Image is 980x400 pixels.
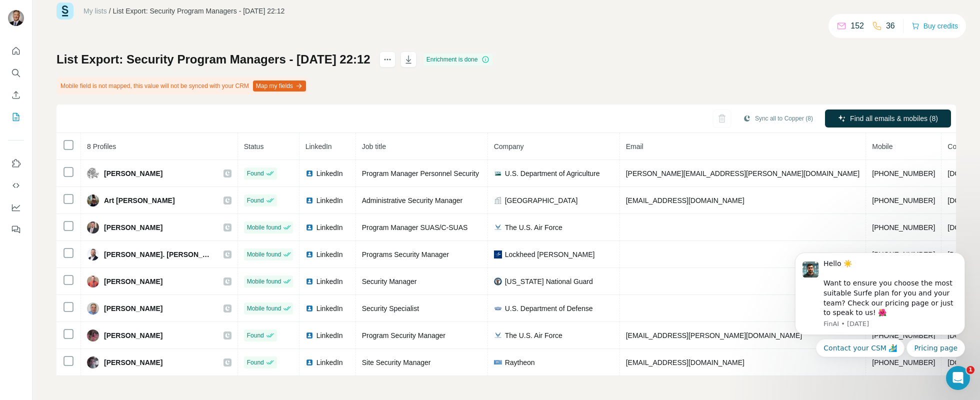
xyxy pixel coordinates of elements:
[104,276,162,286] span: [PERSON_NAME]
[494,331,502,339] img: company-logo
[362,196,463,204] span: Administrative Security Manager
[56,51,370,67] h1: List Export: Security Program Managers - [DATE] 22:12
[872,196,935,204] span: [PHONE_NUMBER]
[362,277,417,285] span: Security Manager
[104,330,162,340] span: [PERSON_NAME]
[104,168,162,178] span: [PERSON_NAME]
[305,223,313,231] img: LinkedIn logo
[886,20,895,32] p: 36
[316,168,343,178] span: LinkedIn
[316,222,343,232] span: LinkedIn
[825,109,951,127] button: Find all emails & mobiles (8)
[505,195,578,205] span: [GEOGRAPHIC_DATA]
[87,329,99,341] img: Avatar
[316,330,343,340] span: LinkedIn
[626,358,744,366] span: [EMAIL_ADDRESS][DOMAIN_NAME]
[626,331,802,339] span: [EMAIL_ADDRESS][PERSON_NAME][DOMAIN_NAME]
[83,7,107,15] a: My lists
[8,154,24,172] button: Use Surfe on LinkedIn
[626,169,860,177] span: [PERSON_NAME][EMAIL_ADDRESS][PERSON_NAME][DOMAIN_NAME]
[305,142,332,150] span: LinkedIn
[87,275,99,287] img: Avatar
[87,221,99,233] img: Avatar
[494,277,502,285] img: company-logo
[56,77,308,94] div: Mobile field is not mapped, this value will not be synced with your CRM
[247,331,264,340] span: Found
[736,111,820,126] button: Sync all to Copper (8)
[494,250,502,258] img: company-logo
[872,169,935,177] span: [PHONE_NUMBER]
[305,250,313,258] img: LinkedIn logo
[56,2,73,19] img: Surfe Logo
[109,6,111,16] li: /
[494,142,524,150] span: Company
[362,223,468,231] span: Program Manager SUAS/C-SUAS
[8,64,24,82] button: Search
[362,169,479,177] span: Program Manager Personnel Security
[8,86,24,104] button: Enrich CSV
[104,195,175,205] span: Art [PERSON_NAME]
[494,169,502,177] img: company-logo
[247,358,264,367] span: Found
[494,223,502,231] img: company-logo
[362,142,386,150] span: Job title
[494,304,502,312] img: company-logo
[505,222,562,232] span: The U.S. Air Force
[104,222,162,232] span: [PERSON_NAME]
[305,196,313,204] img: LinkedIn logo
[8,42,24,60] button: Quick start
[362,331,445,339] span: Program Security Manager
[505,168,600,178] span: U.S. Department of Agriculture
[626,142,643,150] span: Email
[316,357,343,367] span: LinkedIn
[8,176,24,194] button: Use Surfe API
[362,250,449,258] span: Programs Security Manager
[316,276,343,286] span: LinkedIn
[850,113,938,123] span: Find all emails & mobiles (8)
[505,303,593,313] span: U.S. Department of Defense
[247,223,281,232] span: Mobile found
[379,51,395,67] button: actions
[316,303,343,313] span: LinkedIn
[247,169,264,178] span: Found
[104,357,162,367] span: [PERSON_NAME]
[780,219,980,373] iframe: Intercom notifications message
[247,196,264,205] span: Found
[8,220,24,238] button: Feedback
[362,304,419,312] span: Security Specialist
[316,249,343,259] span: LinkedIn
[505,330,562,340] span: The U.S. Air Force
[305,169,313,177] img: LinkedIn logo
[8,198,24,216] button: Dashboard
[87,194,99,206] img: Avatar
[247,250,281,259] span: Mobile found
[911,19,958,33] button: Buy credits
[494,360,502,364] img: company-logo
[505,249,595,259] span: Lockheed [PERSON_NAME]
[253,80,306,91] button: Map my fields
[305,277,313,285] img: LinkedIn logo
[626,196,744,204] span: [EMAIL_ADDRESS][DOMAIN_NAME]
[423,53,493,65] div: Enrichment is done
[87,167,99,179] img: Avatar
[8,108,24,126] button: My lists
[87,302,99,314] img: Avatar
[505,357,535,367] span: Raytheon
[247,277,281,286] span: Mobile found
[305,304,313,312] img: LinkedIn logo
[113,6,285,16] div: List Export: Security Program Managers - [DATE] 22:12
[305,358,313,366] img: LinkedIn logo
[362,358,431,366] span: Site Security Manager
[305,331,313,339] img: LinkedIn logo
[87,356,99,368] img: Avatar
[8,10,24,26] img: Avatar
[104,303,162,313] span: [PERSON_NAME]
[247,304,281,313] span: Mobile found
